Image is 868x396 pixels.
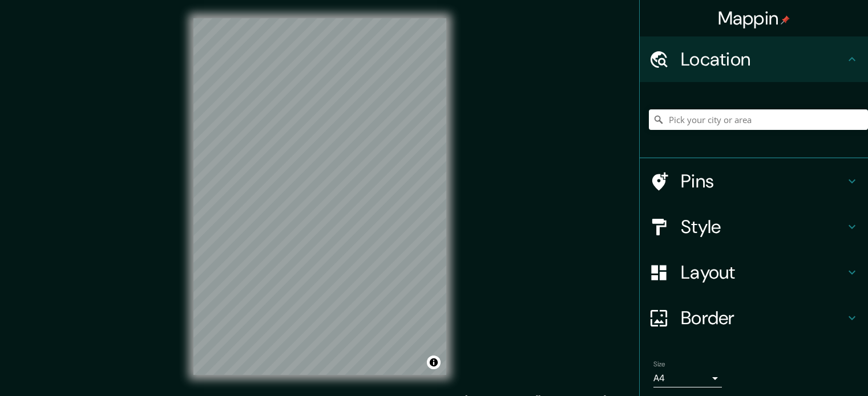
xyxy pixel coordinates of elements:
canvas: Map [193,18,446,375]
h4: Location [681,48,845,71]
div: Style [640,204,868,250]
h4: Mappin [718,7,790,30]
button: Toggle attribution [427,356,441,369]
input: Pick your city or area [649,109,868,130]
div: Border [640,295,868,341]
h4: Style [681,215,845,238]
label: Size [653,360,665,369]
div: A4 [653,369,722,387]
h4: Border [681,307,845,329]
h4: Pins [681,170,845,193]
div: Pins [640,158,868,204]
h4: Layout [681,261,845,284]
div: Layout [640,250,868,295]
div: Location [640,36,868,82]
iframe: Help widget launcher [766,352,855,383]
img: pin-icon.png [781,15,790,25]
